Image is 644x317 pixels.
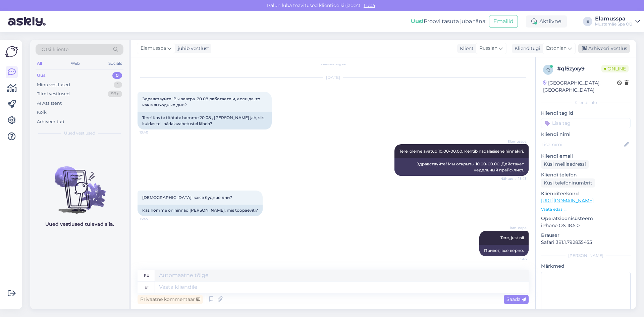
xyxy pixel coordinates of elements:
[411,17,486,25] div: Proovi tasuta juba täna:
[37,72,46,79] div: Uus
[138,205,263,216] div: Kas homme on hinnad [PERSON_NAME], mis tööpäeviti?
[512,45,540,52] div: Klienditugi
[583,17,592,26] div: E
[144,270,150,281] div: ru
[479,245,529,256] div: Привет, все верно.
[399,149,524,154] span: Tere, oleme avatud 10.00-00.00. Kehtib nädalasisene hinnakiri.
[541,190,631,197] p: Klienditeekond
[394,158,529,176] div: Здравствуйте! Мы открыты 10.00-00.00. Действует недельный прайс-лист.
[541,141,623,148] input: Lisa nimi
[526,15,567,28] div: Aktiivne
[145,281,149,293] div: et
[107,59,123,68] div: Socials
[541,232,631,239] p: Brauser
[479,45,497,52] span: Russian
[501,225,527,230] span: Elamusspa
[37,109,47,116] div: Kõik
[45,221,114,228] p: Uued vestlused tulevad siia.
[30,154,129,215] img: No chats
[37,91,70,97] div: Tiimi vestlused
[112,72,122,79] div: 0
[142,195,232,200] span: [DEMOGRAPHIC_DATA], как в будние дни?
[541,178,595,188] div: Küsi telefoninumbrit
[541,253,631,259] div: [PERSON_NAME]
[175,45,209,52] div: juhib vestlust
[541,239,631,246] p: Safari 381.1.792835455
[541,206,631,212] p: Vaata edasi ...
[411,18,424,24] b: Uus!
[457,45,474,52] div: Klient
[142,96,261,107] span: Здравствуйте! Вы завтра 20.08 работаете и, если да, то как в выходные дни?
[501,257,527,262] span: 13:46
[138,112,272,129] div: Tere! Kas te töötate homme 20.08 , [PERSON_NAME] jah, siis kuidas teil nädalavahetustel läheb?
[37,100,62,107] div: AI Assistent
[541,215,631,222] p: Operatsioonisüsteem
[595,21,633,27] div: Mustamäe Spa OÜ
[42,46,68,53] span: Otsi kliente
[595,16,633,21] div: Elamusspa
[541,153,631,160] p: Kliendi email
[489,15,518,28] button: Emailid
[501,139,527,144] span: Elamusspa
[543,80,617,94] div: [GEOGRAPHIC_DATA], [GEOGRAPHIC_DATA]
[546,67,550,72] span: q
[578,44,630,53] div: Arhiveeri vestlus
[108,91,122,97] div: 99+
[114,82,122,88] div: 1
[500,235,524,240] span: Tere, just nii
[37,82,70,88] div: Minu vestlused
[36,59,43,68] div: All
[557,65,601,73] div: # ql5zyxy9
[140,130,165,135] span: 13:40
[541,263,631,270] p: Märkmed
[506,296,526,302] span: Saada
[140,216,165,221] span: 13:45
[541,171,631,178] p: Kliendi telefon
[541,222,631,229] p: iPhone OS 18.5.0
[541,131,631,138] p: Kliendi nimi
[37,118,64,125] div: Arhiveeritud
[500,176,527,181] span: Nähtud ✓ 13:43
[64,130,95,136] span: Uued vestlused
[595,16,640,27] a: ElamusspaMustamäe Spa OÜ
[546,45,567,52] span: Estonian
[141,45,166,52] span: Elamusspa
[541,118,631,128] input: Lisa tag
[541,110,631,117] p: Kliendi tag'id
[138,74,529,81] div: [DATE]
[541,100,631,106] div: Kliendi info
[541,198,594,204] a: [URL][DOMAIN_NAME]
[138,295,203,304] div: Privaatne kommentaar
[69,59,81,68] div: Web
[541,160,589,169] div: Küsi meiliaadressi
[601,65,629,72] span: Online
[5,45,18,58] img: Askly Logo
[362,2,377,8] span: Luba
